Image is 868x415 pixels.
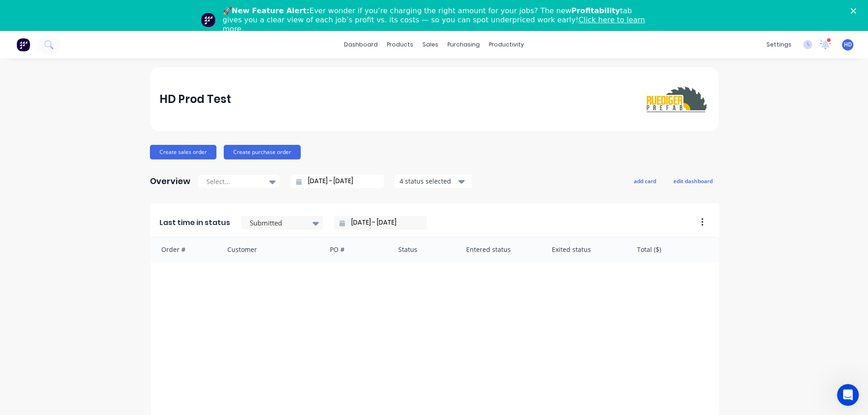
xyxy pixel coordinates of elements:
[443,38,484,51] div: purchasing
[150,145,216,159] button: Create sales order
[762,38,796,51] div: settings
[321,237,389,261] div: PO #
[844,41,852,49] span: HD
[457,237,542,261] div: Entered status
[223,6,653,34] div: 🚀 Ever wonder if you’re charging the right amount for your jobs? The new tab gives you a clear vi...
[382,38,418,51] div: products
[645,83,709,115] img: HD Prod Test
[218,237,321,261] div: Customer
[837,384,859,406] iframe: Intercom live chat
[339,38,382,51] a: dashboard
[389,237,457,261] div: Status
[851,8,860,14] div: Close
[150,237,219,261] div: Order #
[400,176,457,186] div: 4 status selected
[223,15,645,33] a: Click here to learn more.
[668,175,719,187] button: edit dashboard
[484,38,529,51] div: productivity
[224,145,301,159] button: Create purchase order
[159,90,231,108] div: HD Prod Test
[543,237,628,261] div: Exited status
[418,38,443,51] div: sales
[16,38,30,51] img: Factory
[571,6,620,15] b: Profitability
[345,216,423,230] input: Filter by date
[628,175,662,187] button: add card
[150,172,190,190] div: Overview
[628,237,719,261] div: Total ($)
[232,6,310,15] b: New Feature Alert:
[395,174,472,188] button: 4 status selected
[201,13,216,27] img: Profile image for Team
[159,217,230,228] span: Last time in status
